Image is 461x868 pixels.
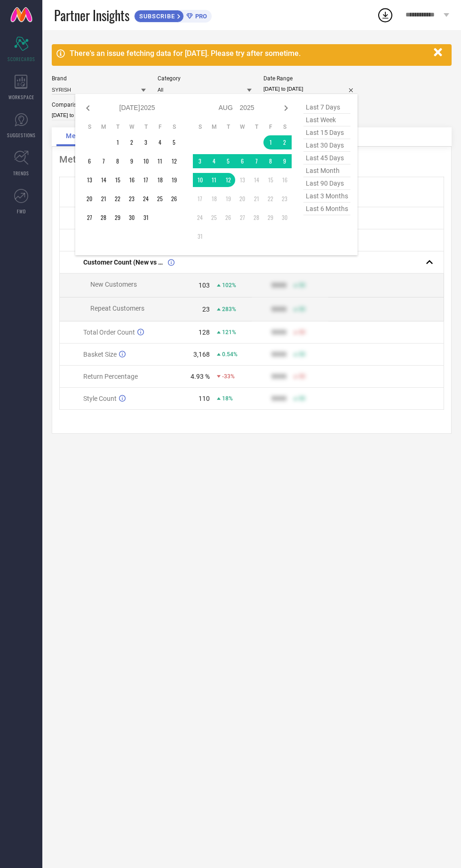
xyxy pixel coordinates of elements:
span: last 6 months [303,203,350,215]
div: 9999 [271,305,286,313]
div: Date Range [263,75,358,82]
td: Thu Jul 10 2025 [139,154,153,168]
div: Brand [52,75,146,82]
td: Tue Jul 15 2025 [111,173,125,187]
td: Tue Jul 01 2025 [111,135,125,149]
td: Tue Jul 08 2025 [111,154,125,168]
td: Wed Aug 20 2025 [235,192,249,206]
th: Thursday [139,123,153,131]
span: 50 [299,329,305,336]
div: Comparison Period [52,102,146,108]
th: Wednesday [235,123,249,131]
td: Mon Jul 21 2025 [96,192,111,206]
td: Thu Jul 17 2025 [139,173,153,187]
td: Sat Jul 05 2025 [167,135,181,149]
td: Thu Jul 31 2025 [139,211,153,225]
span: 0.54% [222,351,238,358]
span: PRO [193,13,207,20]
td: Sat Aug 23 2025 [278,192,292,206]
td: Sun Jul 27 2025 [82,211,96,225]
span: TRENDS [13,170,29,177]
div: 4.93 % [191,373,210,380]
span: 50 [299,395,305,402]
span: Basket Size [83,351,117,358]
span: last 30 days [303,139,350,152]
td: Wed Aug 13 2025 [235,173,249,187]
td: Fri Aug 22 2025 [263,192,278,206]
span: FWD [17,208,26,215]
td: Fri Jul 18 2025 [153,173,167,187]
th: Sunday [82,123,96,131]
td: Wed Jul 09 2025 [125,154,139,168]
td: Fri Aug 29 2025 [263,211,278,225]
th: Friday [263,123,278,131]
td: Sat Aug 16 2025 [278,173,292,187]
th: Tuesday [221,123,235,131]
div: 3,168 [193,351,210,358]
span: Partner Insights [54,6,129,25]
td: Thu Jul 03 2025 [139,135,153,149]
td: Sat Jul 12 2025 [167,154,181,168]
td: Thu Aug 07 2025 [249,154,263,168]
span: 102% [222,282,236,289]
span: 50 [299,373,305,380]
td: Tue Aug 19 2025 [221,192,235,206]
td: Sat Jul 19 2025 [167,173,181,187]
span: 50 [299,306,305,313]
span: last 7 days [303,101,350,114]
span: 50 [299,351,305,358]
td: Tue Aug 12 2025 [221,173,235,187]
a: SUBSCRIBEPRO [134,8,212,23]
td: Thu Aug 14 2025 [249,173,263,187]
td: Fri Aug 08 2025 [263,154,278,168]
span: last 3 months [303,190,350,203]
span: 50 [299,282,305,289]
td: Thu Jul 24 2025 [139,192,153,206]
td: Wed Aug 06 2025 [235,154,249,168]
span: 121% [222,329,236,336]
th: Thursday [249,123,263,131]
div: 9999 [271,351,286,358]
div: 9999 [271,328,286,336]
td: Fri Aug 01 2025 [263,135,278,149]
span: 18% [222,395,233,402]
input: Select date range [263,84,358,94]
td: Fri Jul 04 2025 [153,135,167,149]
th: Monday [207,123,221,131]
span: WORKSPACE [8,94,34,101]
th: Monday [96,123,111,131]
td: Fri Jul 25 2025 [153,192,167,206]
td: Tue Jul 29 2025 [111,211,125,225]
span: Metrics [66,132,92,140]
span: 283% [222,306,236,313]
span: Customer Count (New vs Repeat) [83,258,166,266]
span: SUBSCRIBE [135,13,177,20]
td: Sun Aug 31 2025 [193,229,207,243]
div: 128 [199,328,210,336]
span: New Customers [90,281,137,288]
td: Mon Aug 25 2025 [207,211,221,225]
th: Friday [153,123,167,131]
span: Style Count [83,395,117,402]
input: Select comparison period [52,110,146,120]
td: Sun Aug 24 2025 [193,211,207,225]
td: Wed Jul 16 2025 [125,173,139,187]
span: last 45 days [303,152,350,164]
span: SCORECARDS [8,55,35,63]
td: Fri Jul 11 2025 [153,154,167,168]
td: Sat Aug 30 2025 [278,211,292,225]
div: 9999 [271,373,286,380]
span: last month [303,164,350,177]
td: Mon Jul 07 2025 [96,154,111,168]
th: Saturday [278,123,292,131]
td: Mon Aug 11 2025 [207,173,221,187]
div: 9999 [271,282,286,289]
td: Wed Jul 02 2025 [125,135,139,149]
td: Mon Aug 18 2025 [207,192,221,206]
span: SUGGESTIONS [7,132,36,139]
td: Sun Aug 17 2025 [193,192,207,206]
div: 9999 [271,395,286,402]
div: Next month [280,102,292,114]
span: Repeat Customers [90,305,144,312]
td: Sun Jul 06 2025 [82,154,96,168]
